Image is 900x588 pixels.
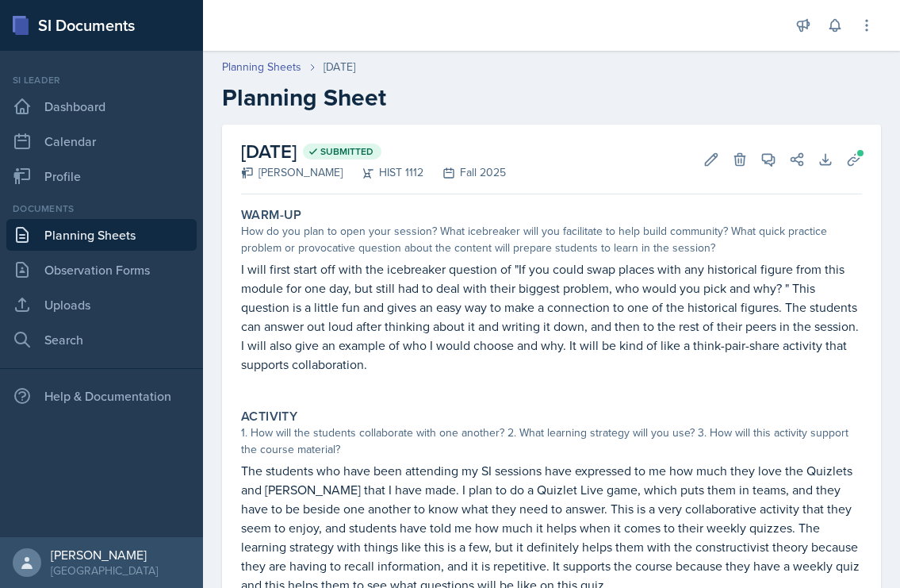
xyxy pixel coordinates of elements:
div: Fall 2025 [423,164,506,181]
h2: [DATE] [241,137,506,166]
div: [PERSON_NAME] [51,547,158,563]
div: HIST 1112 [343,164,423,181]
a: Planning Sheets [222,59,301,75]
div: [DATE] [324,59,355,75]
h2: Planning Sheet [222,83,881,112]
div: 1. How will the students collaborate with one another? 2. What learning strategy will you use? 3.... [241,425,862,458]
span: Submitted [320,145,373,158]
p: I will first start off with the icebreaker question of "If you could swap places with any histori... [241,259,862,374]
div: [GEOGRAPHIC_DATA] [51,563,158,578]
label: Activity [241,409,297,425]
div: How do you plan to open your session? What icebreaker will you facilitate to help build community... [241,223,862,256]
div: [PERSON_NAME] [241,164,343,181]
div: Si leader [6,73,197,87]
a: Planning Sheets [6,219,197,251]
div: Help & Documentation [6,380,197,412]
a: Search [6,324,197,355]
a: Dashboard [6,90,197,122]
div: Documents [6,202,197,216]
a: Uploads [6,289,197,321]
a: Profile [6,160,197,192]
a: Observation Forms [6,254,197,286]
label: Warm-Up [241,207,302,223]
a: Calendar [6,125,197,157]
